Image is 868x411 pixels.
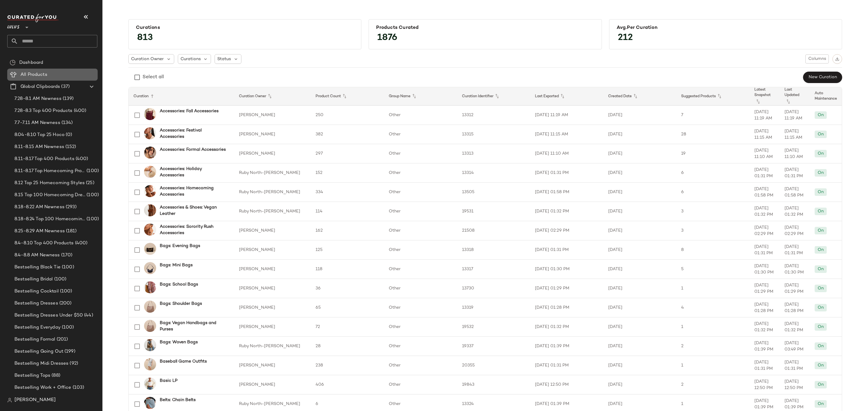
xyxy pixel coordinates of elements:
[530,240,603,260] td: [DATE] 01:31 PM
[311,375,384,394] td: 406
[780,106,810,125] td: [DATE] 11:19 AM
[457,125,530,144] td: 13315
[14,324,61,331] span: Bestselling Everyday
[750,144,780,163] td: [DATE] 11:10 AM
[85,216,99,223] span: (100)
[74,240,88,247] span: (400)
[384,240,457,260] td: Other
[14,240,74,247] span: 8.4-8.10 Top 400 Products
[19,59,43,66] span: Dashboard
[457,317,530,337] td: 19532
[68,360,78,367] span: (92)
[384,260,457,279] td: Other
[136,25,354,31] div: Curations
[750,375,780,394] td: [DATE] 12:50 PM
[160,320,227,332] b: Bags: Vegan Handbags and Purses
[160,108,219,114] b: Accessories: Fall Accessories
[780,163,810,183] td: [DATE] 01:31 PM
[530,144,603,163] td: [DATE] 11:10 AM
[530,356,603,375] td: [DATE] 01:31 PM
[818,170,824,176] div: On
[384,375,457,394] td: Other
[61,95,74,102] span: (139)
[780,87,810,106] th: Last Updated
[603,260,677,279] td: [DATE]
[59,288,72,295] span: (100)
[371,27,403,49] span: 1876
[818,362,824,369] div: On
[144,185,156,197] img: 2755171_01_OM_2025-08-19.jpg
[603,144,677,163] td: [DATE]
[676,163,750,183] td: 6
[64,204,77,211] span: (293)
[234,375,311,394] td: [PERSON_NAME]
[818,189,824,195] div: On
[603,163,677,183] td: [DATE]
[311,221,384,240] td: 162
[311,298,384,317] td: 65
[83,312,93,319] span: (44)
[530,125,603,144] td: [DATE] 11:15 AM
[530,375,603,394] td: [DATE] 12:50 PM
[160,127,227,140] b: Accessories: Festival Accessories
[311,337,384,356] td: 28
[14,107,73,114] span: 7.28-8.3 Top 400 Products
[234,317,311,337] td: [PERSON_NAME]
[217,56,231,62] span: Status
[14,252,60,259] span: 8.4-8.8 AM Newness
[780,202,810,221] td: [DATE] 01:32 PM
[234,144,311,163] td: [PERSON_NAME]
[750,125,780,144] td: [DATE] 11:15 AM
[50,372,60,379] span: (88)
[750,240,780,260] td: [DATE] 01:31 PM
[14,397,56,404] span: [PERSON_NAME]
[676,240,750,260] td: 8
[818,285,824,292] div: On
[160,281,198,288] b: Bags: School Bags
[530,317,603,337] td: [DATE] 01:32 PM
[14,192,85,199] span: 8.15 Top 100 Homecoming Dresses
[457,337,530,356] td: 19337
[530,163,603,183] td: [DATE] 01:31 PM
[750,87,780,106] th: Latest Snapshot
[14,131,64,138] span: 8.04-8.10 Top 25 Hoco
[20,71,47,78] span: All Products
[780,260,810,279] td: [DATE] 01:30 PM
[160,204,227,217] b: Accessories & Shoes: Vegan Leather
[676,125,750,144] td: 28
[144,320,156,332] img: 2750911_02_front_2025-08-19.jpg
[160,185,227,198] b: Accessories: Homecoming Accessories
[780,125,810,144] td: [DATE] 11:15 AM
[53,276,67,283] span: (100)
[14,228,65,235] span: 8.25-8.29 AM Newness
[750,183,780,202] td: [DATE] 01:58 PM
[160,339,198,345] b: Bags: Woven Bags
[676,298,750,317] td: 4
[603,106,677,125] td: [DATE]
[311,260,384,279] td: 118
[160,397,196,403] b: Belts: Chain Belts
[603,125,677,144] td: [DATE]
[617,25,835,31] div: Avg.per Curation
[603,87,677,106] th: Created Date
[160,166,227,178] b: Accessories: Holiday Accessories
[20,83,60,90] span: Global Clipboards
[7,14,58,22] img: cfy_white_logo.C9jOOHJF.svg
[234,356,311,375] td: [PERSON_NAME]
[129,87,234,106] th: Curation
[676,260,750,279] td: 5
[676,356,750,375] td: 1
[160,243,200,249] b: Bags: Evening Bags
[530,221,603,240] td: [DATE] 02:29 PM
[457,106,530,125] td: 13312
[131,27,159,49] span: 813
[780,279,810,298] td: [DATE] 01:29 PM
[144,224,156,236] img: 2754931_01_OM_2025-08-20.jpg
[144,204,156,216] img: 2705731_01_OM_2025-08-18.jpg
[676,375,750,394] td: 2
[14,288,59,295] span: Bestselling Cocktail
[311,144,384,163] td: 297
[780,337,810,356] td: [DATE] 03:49 PM
[780,240,810,260] td: [DATE] 01:31 PM
[676,221,750,240] td: 3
